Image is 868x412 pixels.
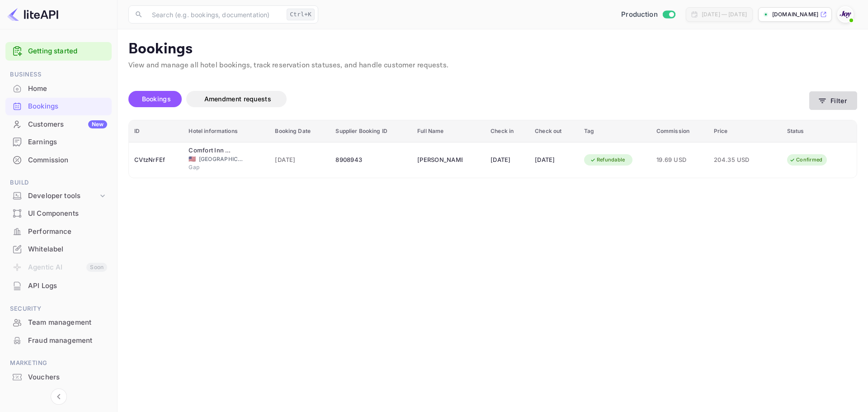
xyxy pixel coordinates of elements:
div: Performance [5,223,112,241]
button: Collapse navigation [51,388,67,405]
div: CustomersNew [5,116,112,133]
a: Team management [5,314,112,331]
a: UI Components [5,205,112,222]
span: 204.35 USD [714,155,759,165]
a: Getting started [28,46,107,57]
a: Performance [5,223,112,240]
span: Bookings [142,95,171,103]
input: Search (e.g. bookings, documentation) [146,5,283,24]
div: Team management [5,314,112,331]
div: Vouchers [5,369,112,386]
div: Lisa Mayer Capiro [417,153,462,167]
th: ID [129,120,183,142]
div: Whitelabel [28,244,107,255]
th: Check out [529,120,579,142]
p: [DOMAIN_NAME] [772,10,818,19]
p: View and manage all hotel bookings, track reservation statuses, and handle customer requests. [128,60,857,71]
a: Earnings [5,133,112,150]
a: API Logs [5,277,112,294]
span: Gap [189,163,234,171]
div: Vouchers [28,372,107,383]
th: Booking Date [269,120,330,142]
span: Amendment requests [204,95,271,103]
div: [DATE] — [DATE] [702,10,747,19]
div: Refundable [584,154,631,166]
div: Fraud management [5,332,112,350]
th: Hotel informations [183,120,269,142]
a: Whitelabel [5,241,112,257]
span: Build [5,178,112,188]
span: 19.69 USD [656,155,703,165]
span: Production [621,9,658,20]
div: Commission [28,155,107,166]
div: Team management [28,317,107,328]
th: Supplier Booking ID [330,120,412,142]
span: [GEOGRAPHIC_DATA] [199,155,244,163]
div: New [88,120,107,128]
a: Commission [5,152,112,168]
div: 8908943 [335,153,406,167]
div: Earnings [5,133,112,151]
div: Getting started [5,42,112,61]
table: booking table [129,120,857,178]
th: Commission [651,120,708,142]
a: Fraud management [5,332,112,349]
a: Bookings [5,98,112,114]
div: Fraud management [28,336,107,346]
div: UI Components [28,208,107,219]
div: Performance [28,227,107,237]
span: [DATE] [275,155,325,165]
div: [DATE] [535,153,573,167]
div: UI Components [5,205,112,223]
div: account-settings tabs [128,91,809,107]
img: LiteAPI logo [7,7,58,22]
a: CustomersNew [5,116,112,133]
th: Price [708,120,782,142]
th: Check in [485,120,529,142]
div: Ctrl+K [287,9,315,20]
div: Home [5,80,112,98]
div: Customers [28,119,107,130]
span: Business [5,70,112,80]
div: Switch to Sandbox mode [618,9,679,20]
span: Security [5,304,112,314]
div: CVtzNrFEf [134,153,178,167]
div: Comfort Inn & Suites [189,146,234,155]
img: With Joy [838,7,853,22]
div: Bookings [28,101,107,112]
div: Developer tools [28,191,98,201]
span: Marketing [5,358,112,368]
div: [DATE] [491,153,524,167]
div: Whitelabel [5,241,112,258]
div: API Logs [28,281,107,291]
div: Confirmed [783,154,828,166]
div: Bookings [5,98,112,115]
th: Full Name [412,120,485,142]
th: Status [782,120,857,142]
div: Commission [5,152,112,169]
span: United States of America [189,156,196,162]
div: Home [28,84,107,94]
div: API Logs [5,277,112,295]
a: Vouchers [5,369,112,385]
p: Bookings [128,40,857,58]
button: Filter [809,91,857,110]
div: Developer tools [5,188,112,204]
div: Earnings [28,137,107,147]
th: Tag [579,120,651,142]
a: Home [5,80,112,97]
